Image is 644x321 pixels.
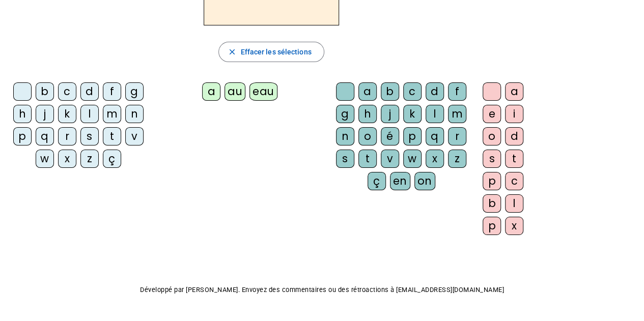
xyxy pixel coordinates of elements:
[426,105,444,123] div: l
[58,105,76,123] div: k
[505,194,523,213] div: l
[36,105,54,123] div: j
[426,82,444,101] div: d
[58,150,76,168] div: x
[13,105,32,123] div: h
[483,127,501,145] div: o
[358,105,377,123] div: h
[426,127,444,145] div: q
[249,82,277,101] div: eau
[80,127,99,145] div: s
[358,127,377,145] div: o
[505,82,523,101] div: a
[483,105,501,123] div: e
[58,127,76,145] div: r
[483,150,501,168] div: s
[36,127,54,145] div: q
[390,172,410,190] div: en
[505,127,523,145] div: d
[36,150,54,168] div: w
[225,82,245,101] div: au
[483,194,501,213] div: b
[381,150,399,168] div: v
[414,172,435,190] div: on
[505,150,523,168] div: t
[358,150,377,168] div: t
[358,82,377,101] div: a
[336,127,354,145] div: n
[483,217,501,235] div: p
[202,82,220,101] div: a
[505,217,523,235] div: x
[13,127,32,145] div: p
[426,150,444,168] div: x
[381,105,399,123] div: j
[240,46,311,58] span: Effacer les sélections
[381,127,399,145] div: é
[80,105,99,123] div: l
[80,150,99,168] div: z
[448,150,466,168] div: z
[103,150,121,168] div: ç
[483,172,501,190] div: p
[103,82,121,101] div: f
[448,127,466,145] div: r
[448,82,466,101] div: f
[58,82,76,101] div: c
[103,105,121,123] div: m
[125,127,144,145] div: v
[218,42,324,62] button: Effacer les sélections
[36,82,54,101] div: b
[8,284,636,296] p: Développé par [PERSON_NAME]. Envoyez des commentaires ou des rétroactions à [EMAIL_ADDRESS][DOMAI...
[227,47,236,56] mat-icon: close
[368,172,386,190] div: ç
[80,82,99,101] div: d
[403,150,422,168] div: w
[336,105,354,123] div: g
[403,105,422,123] div: k
[403,127,422,145] div: p
[125,105,144,123] div: n
[381,82,399,101] div: b
[448,105,466,123] div: m
[505,105,523,123] div: i
[125,82,144,101] div: g
[336,150,354,168] div: s
[103,127,121,145] div: t
[403,82,422,101] div: c
[505,172,523,190] div: c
